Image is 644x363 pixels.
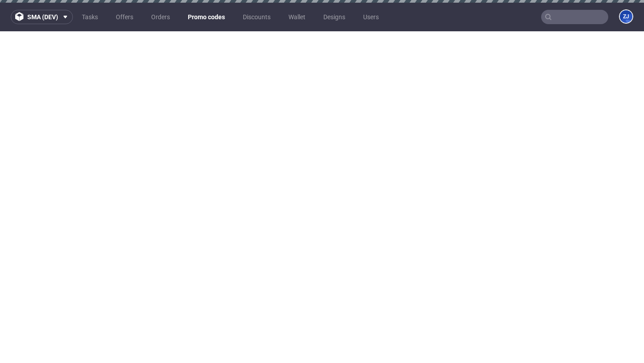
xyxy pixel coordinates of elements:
[146,10,175,24] a: Orders
[358,10,384,24] a: Users
[620,10,632,23] figcaption: ZJ
[76,10,103,24] a: Tasks
[110,10,139,24] a: Offers
[27,14,58,20] span: sma (dev)
[283,10,311,24] a: Wallet
[318,10,351,24] a: Designs
[182,10,230,24] a: Promo codes
[237,10,276,24] a: Discounts
[11,10,73,24] button: sma (dev)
